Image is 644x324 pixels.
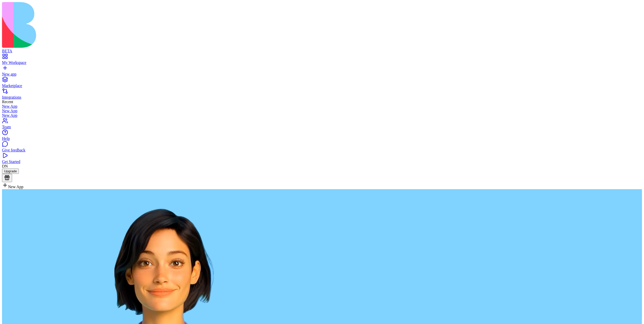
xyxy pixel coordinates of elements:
a: Upgrade [2,169,19,173]
div: My Workspace [2,60,642,65]
span: New App [8,185,23,189]
a: Integrations [2,91,642,100]
a: New App [2,109,642,113]
a: Team [2,120,642,129]
a: Give feedback [2,143,642,152]
div: New app [2,72,642,76]
span: Recent [2,100,13,104]
a: New app [2,67,642,76]
span: DN [2,164,8,168]
div: BETA [2,49,642,53]
a: Get Started [2,155,642,164]
a: BETA [2,44,642,53]
a: Help [2,132,642,141]
div: Get Started [2,159,642,164]
div: Marketplace [2,84,642,88]
a: Marketplace [2,79,642,88]
div: Help [2,136,642,141]
button: Upgrade [2,169,19,174]
a: New App [2,113,642,118]
div: Team [2,125,642,129]
img: logo [2,2,204,48]
a: New App [2,104,642,109]
div: Integrations [2,95,642,100]
a: My Workspace [2,56,642,65]
div: Give feedback [2,148,642,152]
